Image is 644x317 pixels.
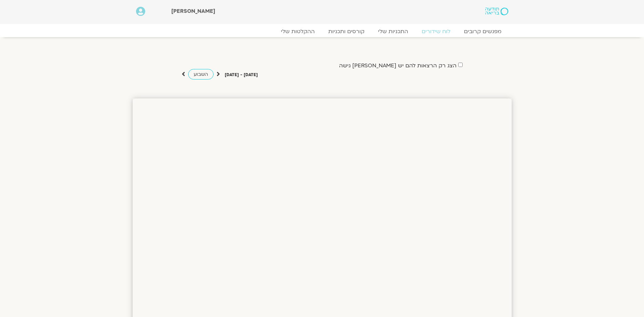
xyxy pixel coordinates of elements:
[194,71,208,77] span: השבוע
[171,7,215,15] span: [PERSON_NAME]
[321,28,371,35] a: קורסים ותכניות
[457,28,508,35] a: מפגשים קרובים
[225,71,258,78] p: [DATE] - [DATE]
[274,28,321,35] a: ההקלטות שלי
[188,69,214,80] a: השבוע
[415,28,457,35] a: לוח שידורים
[136,28,508,35] nav: Menu
[339,63,457,69] label: הצג רק הרצאות להם יש [PERSON_NAME] גישה
[371,28,415,35] a: התכניות שלי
